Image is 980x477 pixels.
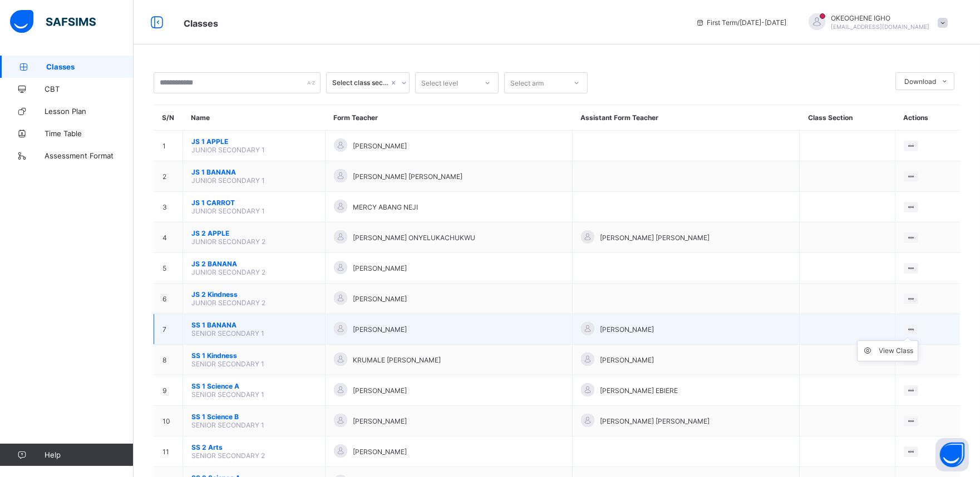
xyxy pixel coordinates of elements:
[191,329,264,337] span: SENIOR SECONDARY 1
[353,203,418,211] span: MERCY ABANG NEJI
[191,229,317,237] span: JS 2 APPLE
[353,172,462,181] span: [PERSON_NAME] [PERSON_NAME]
[154,375,183,406] td: 9
[353,356,441,364] span: KRUMALE [PERSON_NAME]
[353,233,475,242] span: [PERSON_NAME] ONYELUKACHUKWU
[154,406,183,436] td: 10
[154,436,183,467] td: 11
[797,13,953,32] div: OKEOGHENEIGHO
[895,105,960,131] th: Actions
[183,105,326,131] th: Name
[154,161,183,192] td: 2
[332,79,389,87] div: Select class section
[353,142,407,150] span: [PERSON_NAME]
[191,321,317,329] span: SS 1 BANANA
[154,222,183,253] td: 4
[191,268,265,276] span: JUNIOR SECONDARY 2
[421,72,458,93] div: Select level
[184,18,218,29] span: Classes
[191,299,265,307] span: JUNIOR SECONDARY 2
[191,451,265,460] span: SENIOR SECONDARY 2
[831,14,929,22] span: OKEOGHENE IGHO
[10,10,96,33] img: safsims
[191,168,317,176] span: JS 1 BANANA
[191,137,317,146] span: JS 1 APPLE
[191,260,317,268] span: JS 2 BANANA
[353,325,407,334] span: [PERSON_NAME]
[45,107,134,116] span: Lesson Plan
[154,314,183,345] td: 7
[191,390,264,399] span: SENIOR SECONDARY 1
[45,85,134,93] span: CBT
[325,105,572,131] th: Form Teacher
[45,151,134,160] span: Assessment Format
[154,345,183,375] td: 8
[154,253,183,284] td: 5
[353,295,407,303] span: [PERSON_NAME]
[191,176,265,185] span: JUNIOR SECONDARY 1
[154,192,183,222] td: 3
[353,448,407,456] span: [PERSON_NAME]
[191,351,317,360] span: SS 1 Kindness
[935,438,969,471] button: Open asap
[353,386,407,395] span: [PERSON_NAME]
[879,345,913,356] div: View Class
[572,105,799,131] th: Assistant Form Teacher
[45,129,134,138] span: Time Table
[831,23,929,30] span: [EMAIL_ADDRESS][DOMAIN_NAME]
[154,105,183,131] th: S/N
[46,62,134,71] span: Classes
[600,325,654,334] span: [PERSON_NAME]
[800,105,895,131] th: Class Section
[191,382,317,390] span: SS 1 Science A
[600,417,710,425] span: [PERSON_NAME] [PERSON_NAME]
[191,443,317,451] span: SS 2 Arts
[696,18,786,27] span: session/term information
[191,146,265,154] span: JUNIOR SECONDARY 1
[191,290,317,299] span: JS 2 Kindness
[191,198,317,207] span: JS 1 CARROT
[191,360,264,368] span: SENIOR SECONDARY 1
[600,386,678,395] span: [PERSON_NAME] EBIERE
[600,233,710,242] span: [PERSON_NAME] [PERSON_NAME]
[154,131,183,161] td: 1
[600,356,654,364] span: [PERSON_NAME]
[353,264,407,272] span: [PERSON_NAME]
[191,207,265,215] span: JUNIOR SECONDARY 1
[510,72,544,93] div: Select arm
[154,284,183,314] td: 6
[353,417,407,425] span: [PERSON_NAME]
[191,413,317,421] span: SS 1 Science B
[45,450,133,459] span: Help
[191,237,265,246] span: JUNIOR SECONDARY 2
[191,421,264,429] span: SENIOR SECONDARY 1
[904,77,936,86] span: Download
